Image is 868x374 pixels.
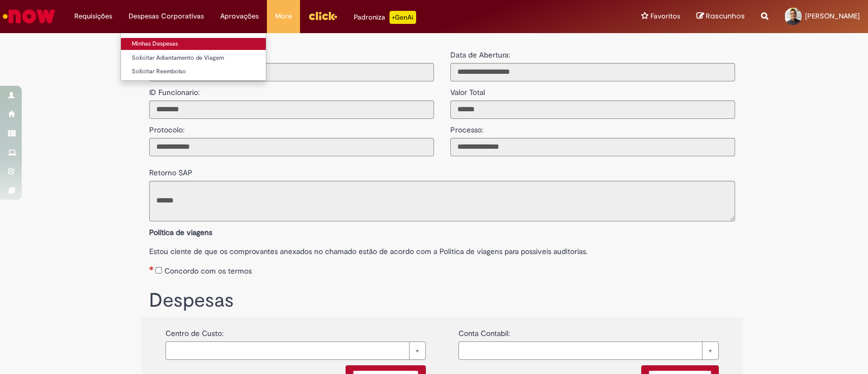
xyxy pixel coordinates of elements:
[220,11,259,22] span: Aprovações
[697,11,745,22] a: Rascunhos
[149,81,200,98] label: ID Funcionario:
[121,38,266,50] a: Minhas Despesas
[458,322,510,339] label: Conta Contabil:
[450,119,483,135] label: Processo:
[149,240,735,257] label: Estou ciente de que os comprovantes anexados no chamado estão de acordo com a Politica de viagens...
[390,11,416,24] p: +GenAi
[149,119,184,135] label: Protocolo:
[121,66,266,78] a: Solicitar Reembolso
[458,341,719,360] a: Limpar campo {0}
[1,5,57,27] img: ServiceNow
[129,11,204,22] span: Despesas Corporativas
[450,81,485,98] label: Valor Total
[805,11,860,21] span: [PERSON_NAME]
[164,265,252,276] label: Concordo com os termos
[165,341,426,360] a: Limpar campo {0}
[121,52,266,64] a: Solicitar Adiantamento de Viagem
[450,49,510,60] label: Data de Abertura:
[650,11,680,22] span: Favoritos
[354,11,416,24] div: Padroniza
[275,11,292,22] span: More
[165,322,224,339] label: Centro de Custo:
[120,33,266,81] ul: Despesas Corporativas
[74,11,112,22] span: Requisições
[149,227,212,237] b: Política de viagens
[308,8,337,24] img: click_logo_yellow_360x200.png
[706,11,745,21] span: Rascunhos
[149,290,735,312] h1: Despesas
[149,162,193,178] label: Retorno SAP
